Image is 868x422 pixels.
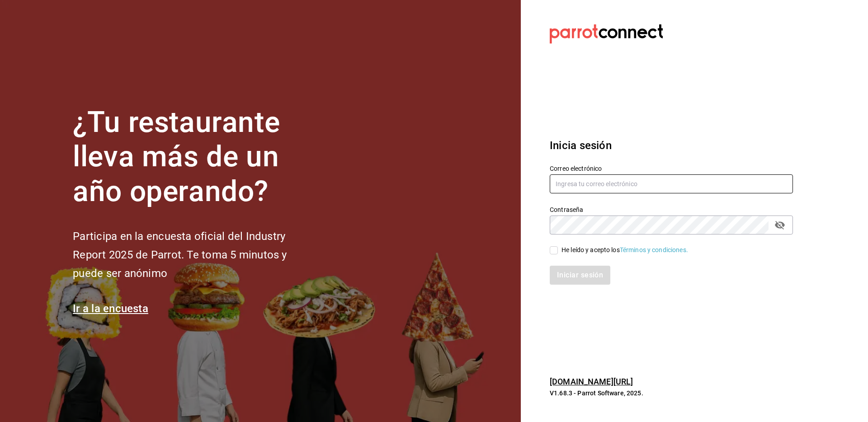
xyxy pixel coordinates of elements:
[550,389,793,398] p: V1.68.3 - Parrot Software, 2025.
[620,246,688,253] a: Términos y condiciones.
[561,245,688,255] div: He leído y acepto los
[550,206,793,212] label: Contraseña
[73,105,317,209] h1: ¿Tu restaurante lleva más de un año operando?
[550,174,793,193] input: Ingresa tu correo electrónico
[73,227,317,282] h2: Participa en la encuesta oficial del Industry Report 2025 de Parrot. Te toma 5 minutos y puede se...
[550,377,633,386] a: [DOMAIN_NAME][URL]
[772,217,788,233] button: passwordField
[550,165,793,171] label: Correo electrónico
[73,302,148,315] a: Ir a la encuesta
[550,137,793,154] h3: Inicia sesión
